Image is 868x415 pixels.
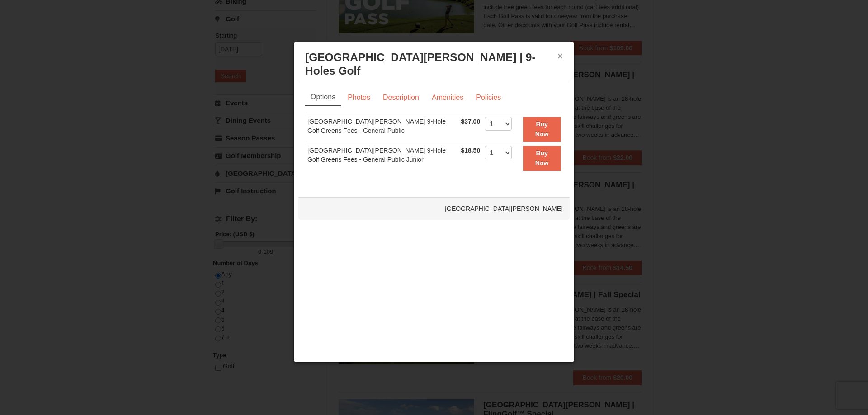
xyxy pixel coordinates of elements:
div: [GEOGRAPHIC_DATA][PERSON_NAME] [298,197,570,220]
button: × [557,51,563,61]
span: $37.00 [461,118,480,125]
strong: Buy Now [535,149,549,167]
strong: Buy Now [535,121,549,138]
button: Buy Now [523,117,561,142]
button: Buy Now [523,146,561,171]
h3: [GEOGRAPHIC_DATA][PERSON_NAME] | 9-Holes Golf [305,51,563,78]
a: Photos [342,89,376,106]
td: [GEOGRAPHIC_DATA][PERSON_NAME] 9-Hole Golf Greens Fees - General Public Junior [305,144,458,172]
a: Options [305,89,341,106]
td: [GEOGRAPHIC_DATA][PERSON_NAME] 9-Hole Golf Greens Fees - General Public [305,115,458,144]
span: $18.50 [461,147,480,154]
a: Policies [470,89,507,106]
a: Description [377,89,425,106]
a: Amenities [426,89,469,106]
